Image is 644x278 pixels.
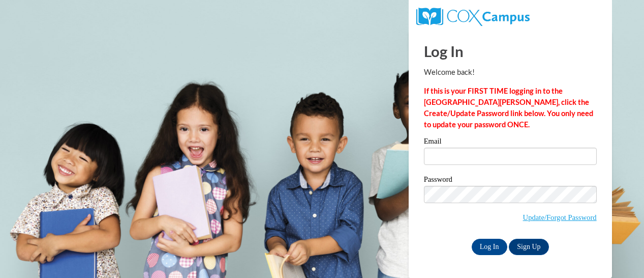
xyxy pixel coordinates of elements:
img: COX Campus [416,8,530,26]
a: Update/Forgot Password [523,213,597,221]
a: COX Campus [416,12,530,20]
a: Sign Up [509,239,548,255]
p: Welcome back! [424,67,597,78]
strong: If this is your FIRST TIME logging in to the [GEOGRAPHIC_DATA][PERSON_NAME], click the Create/Upd... [424,87,593,129]
h1: Log In [424,41,597,62]
label: Email [424,137,597,148]
input: Log In [472,239,507,255]
label: Password [424,176,597,186]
